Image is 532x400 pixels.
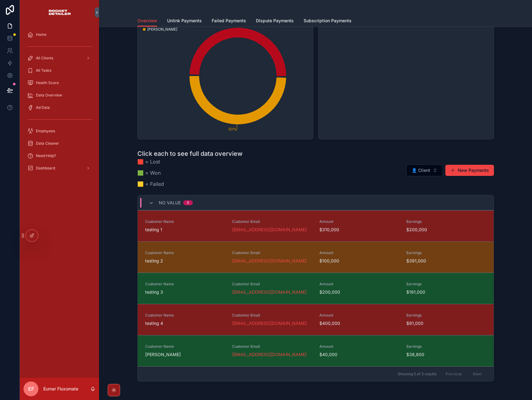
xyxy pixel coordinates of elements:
[36,129,55,134] span: Employees
[28,385,34,393] span: EF
[36,141,59,146] span: Data Cleaner
[232,250,312,255] span: Customer Email
[36,80,59,85] span: Health Score
[137,18,157,24] span: Overview
[406,313,486,318] span: Earnings
[36,68,51,73] span: All Tasks
[24,163,95,174] a: Dashboard
[232,320,307,326] a: [EMAIL_ADDRESS][DOMAIN_NAME]
[319,289,399,295] span: $200,000
[145,282,225,287] span: Customer Name
[24,77,95,88] a: Health Score
[232,227,307,233] a: [EMAIL_ADDRESS][DOMAIN_NAME]
[319,351,399,358] span: $40,000
[319,227,399,233] span: $310,000
[406,320,486,326] span: $91,000
[145,258,225,264] span: testing 2
[36,56,53,61] span: All Clients
[137,158,243,165] p: 🟥 = Lost
[319,258,399,264] span: $100,000
[24,65,95,76] a: All Tasks
[256,15,294,28] a: Dispute Payments
[138,273,494,304] a: Customer Nametesting 3Customer Email[EMAIL_ADDRESS][DOMAIN_NAME]Amount$200,000Earnings$191,000
[406,219,486,224] span: Earnings
[24,126,95,137] a: Employees
[406,351,486,358] span: $38,800
[319,313,399,318] span: Amount
[24,102,95,113] a: Ad Data
[212,15,246,28] a: Failed Payments
[145,250,225,255] span: Customer Name
[256,18,294,24] span: Dispute Payments
[138,335,494,366] a: Customer Name[PERSON_NAME]Customer Email[EMAIL_ADDRESS][DOMAIN_NAME]Amount$40,000Earnings$38,800
[138,210,494,241] a: Customer Nametesting 1Customer Email[EMAIL_ADDRESS][DOMAIN_NAME]Amount$310,000Earnings$200,000
[147,27,177,32] span: [PERSON_NAME]
[43,386,78,392] p: Eumar Fluxomate
[322,17,490,135] div: chart
[232,282,312,287] span: Customer Email
[304,18,352,24] span: Subscription Payments
[137,15,157,27] a: Overview
[319,219,399,224] span: Amount
[212,18,246,24] span: Failed Payments
[159,200,181,206] span: No value
[406,282,486,287] span: Earnings
[145,320,225,326] span: testing 4
[145,344,225,349] span: Customer Name
[406,344,486,349] span: Earnings
[445,165,494,176] button: New Payments
[24,150,95,161] a: Need Help?
[48,7,71,17] img: App logo
[36,153,56,158] span: Need Help?
[406,258,486,264] span: $391,000
[36,105,50,110] span: Ad Data
[398,372,436,377] span: Showing 5 of 5 results
[36,166,55,171] span: Dashboard
[232,219,312,224] span: Customer Email
[319,282,399,287] span: Amount
[145,313,225,318] span: Customer Name
[406,164,443,176] button: Select Button
[406,250,486,255] span: Earnings
[187,200,189,205] div: 5
[145,351,225,358] span: [PERSON_NAME]
[24,90,95,101] a: Data Overview
[145,289,225,295] span: testing 3
[24,53,95,64] a: All Clients
[406,289,486,295] span: $191,000
[20,25,99,182] div: scrollable content
[141,17,309,135] div: chart
[138,304,494,335] a: Customer Nametesting 4Customer Email[EMAIL_ADDRESS][DOMAIN_NAME]Amount$400,000Earnings$91,000
[232,344,312,349] span: Customer Email
[406,227,486,233] span: $200,000
[412,167,430,173] span: 👤 Client
[319,320,399,326] span: $400,000
[24,138,95,149] a: Data Cleaner
[228,127,237,131] tspan: 50%
[36,32,46,37] span: Home
[36,93,62,98] span: Data Overview
[319,250,399,255] span: Amount
[24,29,95,40] a: Home
[167,18,202,24] span: Unlink Payments
[137,180,243,188] p: 🟨 = Failed
[232,313,312,318] span: Customer Email
[232,289,307,295] a: [EMAIL_ADDRESS][DOMAIN_NAME]
[232,351,307,358] a: [EMAIL_ADDRESS][DOMAIN_NAME]
[138,241,494,273] a: Customer Nametesting 2Customer Email[EMAIL_ADDRESS][DOMAIN_NAME]Amount$100,000Earnings$391,000
[232,258,307,264] a: [EMAIL_ADDRESS][DOMAIN_NAME]
[145,219,225,224] span: Customer Name
[145,227,225,233] span: testing 1
[137,149,243,158] h1: Click each to see full data overview
[319,344,399,349] span: Amount
[137,169,243,177] p: 🟩 = Won
[167,15,202,28] a: Unlink Payments
[304,15,352,28] a: Subscription Payments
